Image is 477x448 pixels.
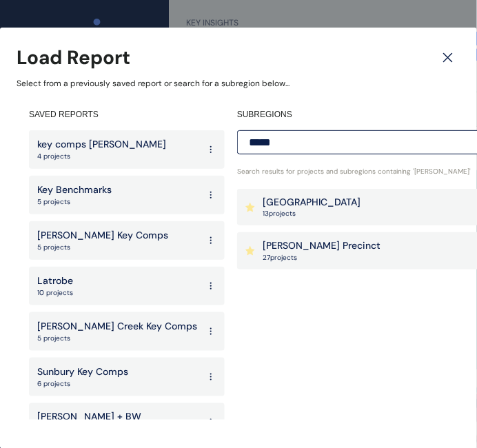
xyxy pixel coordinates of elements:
h3: Load Report [17,44,130,71]
p: [GEOGRAPHIC_DATA] [263,196,361,210]
p: Key Benchmarks [37,183,112,197]
p: 13 project s [263,209,361,218]
p: 5 projects [37,334,197,343]
p: key comps [PERSON_NAME] [37,138,166,152]
p: Select from a previously saved report or search for a subregion below... [17,78,460,90]
p: Sunbury Key Comps [37,365,128,379]
p: 4 projects [37,152,166,161]
p: [PERSON_NAME] Key Comps [37,229,168,243]
h4: SAVED REPORTS [29,109,225,121]
p: Latrobe [37,274,73,288]
p: [PERSON_NAME] Creek Key Comps [37,320,197,334]
p: 10 projects [37,288,73,298]
p: 5 projects [37,243,168,252]
p: 5 projects [37,197,112,207]
p: [PERSON_NAME] Precinct [263,239,380,253]
p: 27 project s [263,253,380,263]
p: [PERSON_NAME] + BW [37,411,141,425]
p: 6 projects [37,379,128,389]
